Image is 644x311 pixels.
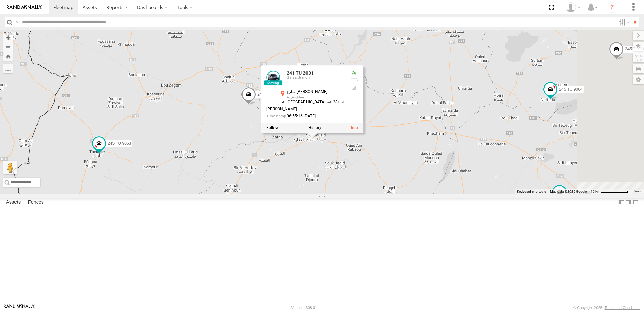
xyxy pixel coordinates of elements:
span: 28 [325,100,345,104]
div: Valid GPS Fix [350,71,358,76]
label: Realtime tracking of Asset [266,126,279,130]
a: Terms (opens in new tab) [634,190,641,193]
button: Zoom out [3,42,13,51]
div: © Copyright 2025 - [573,306,640,310]
span: 245 TU 9063 [108,141,131,146]
a: View Asset Details [351,126,358,130]
span: 246 TU 8280 [257,92,281,97]
i: ? [607,2,617,13]
label: Measure [3,64,13,73]
a: Visit our Website [4,304,35,311]
div: Version: 308.01 [291,306,317,310]
div: شارع [PERSON_NAME] [287,90,345,94]
label: Fences [25,198,47,207]
span: [GEOGRAPHIC_DATA] [287,100,325,104]
div: سيدي بوزيد [287,95,345,99]
span: 245 TU 9064 [559,87,582,92]
div: Date/time of location update [266,114,345,119]
a: View Asset Details [266,71,280,84]
label: Dock Summary Table to the Left [618,198,625,207]
div: GSM Signal = 4 [350,85,358,91]
label: Search Filter Options [616,17,631,27]
span: 10 km [591,189,600,193]
div: No battery health information received from this device. [350,78,358,83]
div: [PERSON_NAME] [266,107,345,112]
label: Map Settings [633,75,644,84]
button: Keyboard shortcuts [517,189,546,194]
button: Map Scale: 10 km per 80 pixels [589,189,631,194]
button: Zoom Home [3,51,13,61]
label: Search Query [14,17,20,27]
label: Assets [3,198,24,207]
a: Terms and Conditions [605,306,640,310]
span: Map data ©2025 Google [550,189,587,193]
a: 241 TU 2031 [287,70,314,76]
label: Hide Summary Table [632,198,639,207]
img: rand-logo.svg [7,5,42,10]
div: Gafsa Branch [287,76,345,80]
button: Zoom in [3,33,13,42]
label: Dock Summary Table to the Right [625,198,632,207]
div: Nejah Benkhalifa [563,2,583,12]
button: Drag Pegman onto the map to open Street View [3,161,17,174]
label: View Asset History [308,126,321,130]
